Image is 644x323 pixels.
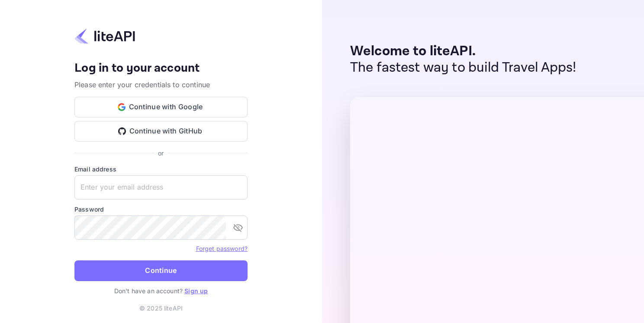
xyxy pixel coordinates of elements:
[184,287,208,294] a: Sign up
[74,79,248,90] p: Please enter your credentials to continue
[158,149,164,158] p: or
[74,286,248,295] p: Don't have an account?
[74,260,248,281] button: Continue
[350,60,576,76] p: The fastest way to build Travel Apps!
[74,97,248,117] button: Continue with Google
[74,165,248,174] label: Email address
[350,43,576,60] p: Welcome to liteAPI.
[74,175,248,199] input: Enter your email address
[196,244,248,253] a: Forget password?
[74,61,248,76] h4: Log in to your account
[74,121,248,142] button: Continue with GitHub
[139,304,183,313] p: © 2025 liteAPI
[74,28,135,44] img: liteapi
[196,245,248,252] a: Forget password?
[74,205,248,214] label: Password
[229,219,247,236] button: toggle password visibility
